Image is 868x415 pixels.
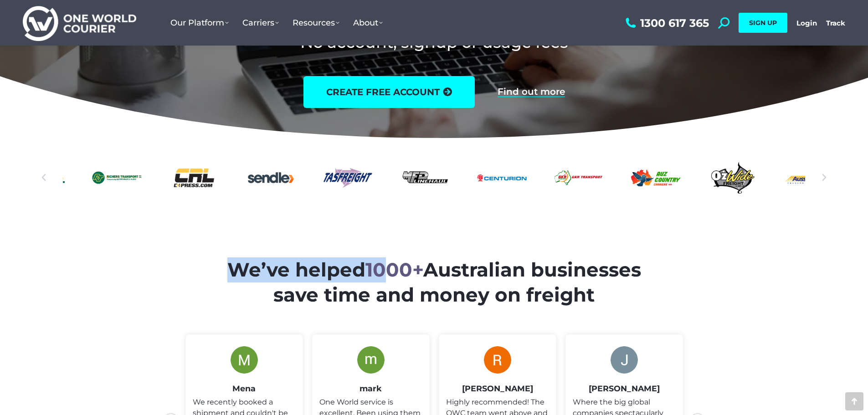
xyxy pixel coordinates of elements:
[15,162,64,194] div: 15 / 25
[92,162,141,194] a: Richers-Transport-logo2
[739,13,787,33] a: SIGN UP
[242,18,279,28] span: Carriers
[631,162,680,194] div: 23 / 25
[400,162,449,194] a: MFD Linehaul transport logo
[796,19,817,27] a: Login
[92,162,141,194] div: 16 / 25
[749,19,777,27] span: SIGN UP
[554,162,603,194] a: GKR-Transport-Logo-long-text-M
[785,162,834,194] a: Aussiefast-Transport-logo
[303,76,475,108] a: create free account
[708,162,757,194] a: OzWide-Freight-logo
[346,9,390,37] a: About
[286,9,346,37] a: Resources
[631,162,680,194] a: Auz-Country-logo
[246,162,295,194] a: Sendle logo
[246,162,295,194] div: 18 / 25
[323,162,372,194] div: 19 / 25
[365,258,423,282] span: 1000+
[207,257,661,307] h2: We’ve helped Australian businesses save time and money on freight
[623,17,709,29] a: 1300 617 365
[23,5,136,41] img: One World Courier
[169,162,218,194] div: 17 / 25
[353,18,383,28] span: About
[826,19,845,27] a: Track
[400,162,449,194] div: 20 / 25
[785,162,834,194] div: 25 / 25
[170,18,229,28] span: Our Platform
[477,162,526,194] div: 21 / 25
[323,162,372,194] a: Tas Freight logo a one world courier partner in freight solutions
[63,162,806,194] div: Slides
[554,162,603,194] div: 22 / 25
[477,162,526,194] a: Centurion-logo
[169,162,218,194] a: CRL Express Logo
[708,162,757,194] div: 24 / 25
[15,162,64,194] a: Sadleirs_logo_green
[293,18,339,28] span: Resources
[164,9,236,37] a: Our Platform
[498,87,565,97] a: Find out more
[236,9,286,37] a: Carriers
